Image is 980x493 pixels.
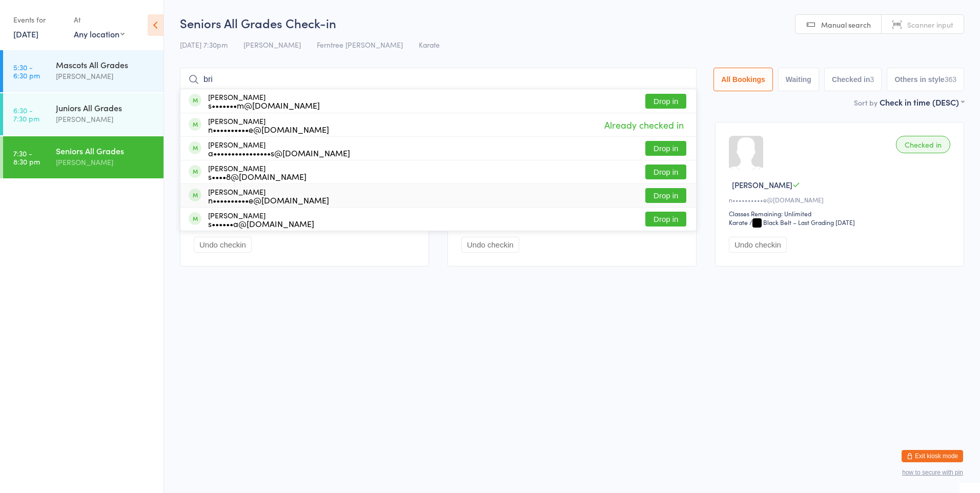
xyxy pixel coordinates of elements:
[208,93,320,109] div: [PERSON_NAME]
[13,63,40,79] time: 5:30 - 6:30 pm
[180,68,697,91] input: Search
[208,140,350,157] div: [PERSON_NAME]
[778,68,819,91] button: Waiting
[208,117,329,133] div: [PERSON_NAME]
[13,11,64,28] div: Events for
[749,218,855,227] span: / Black Belt – Last Grading [DATE]
[896,136,950,153] div: Checked in
[887,68,964,91] button: Others in style363
[729,218,748,227] div: Karate
[907,19,953,30] span: Scanner input
[194,237,252,253] button: Undo checkin
[902,469,963,476] button: how to secure with pin
[208,101,320,109] div: s•••••••m@[DOMAIN_NAME]
[317,39,403,50] span: Ferntree [PERSON_NAME]
[180,14,964,31] h2: Seniors All Grades Check-in
[945,75,956,84] div: 363
[461,237,519,253] button: Undo checkin
[56,102,155,113] div: Juniors All Grades
[645,165,686,179] button: Drop in
[854,97,877,108] label: Sort by
[180,39,228,50] span: [DATE] 7:30pm
[729,209,953,218] div: Classes Remaining: Unlimited
[880,96,964,108] div: Check in time (DESC)
[208,164,307,180] div: [PERSON_NAME]
[3,93,164,135] a: 6:30 -7:30 pmJuniors All Grades[PERSON_NAME]
[732,179,792,190] span: [PERSON_NAME]
[13,149,40,166] time: 7:30 - 8:30 pm
[3,136,164,178] a: 7:30 -8:30 pmSeniors All Grades[PERSON_NAME]
[729,195,953,204] div: n••••••••••e@[DOMAIN_NAME]
[713,68,773,91] button: All Bookings
[821,19,871,30] span: Manual search
[645,188,686,203] button: Drop in
[824,68,882,91] button: Checked in3
[74,11,125,28] div: At
[645,94,686,109] button: Drop in
[902,450,963,462] button: Exit kiosk mode
[56,145,155,156] div: Seniors All Grades
[13,106,39,122] time: 6:30 - 7:30 pm
[645,141,686,156] button: Drop in
[208,188,329,204] div: [PERSON_NAME]
[208,196,329,204] div: n••••••••••e@[DOMAIN_NAME]
[645,212,686,227] button: Drop in
[602,116,686,134] span: Already checked in
[208,149,350,157] div: a••••••••••••••••s@[DOMAIN_NAME]
[56,59,155,70] div: Mascots All Grades
[208,211,314,228] div: [PERSON_NAME]
[3,50,164,92] a: 5:30 -6:30 pmMascots All Grades[PERSON_NAME]
[208,219,314,228] div: s••••••a@[DOMAIN_NAME]
[56,113,155,125] div: [PERSON_NAME]
[419,39,440,50] span: Karate
[208,125,329,133] div: n••••••••••e@[DOMAIN_NAME]
[13,28,38,39] a: [DATE]
[56,156,155,168] div: [PERSON_NAME]
[56,70,155,82] div: [PERSON_NAME]
[729,237,787,253] button: Undo checkin
[74,28,125,39] div: Any location
[208,172,307,180] div: s••••8@[DOMAIN_NAME]
[243,39,301,50] span: [PERSON_NAME]
[870,75,874,84] div: 3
